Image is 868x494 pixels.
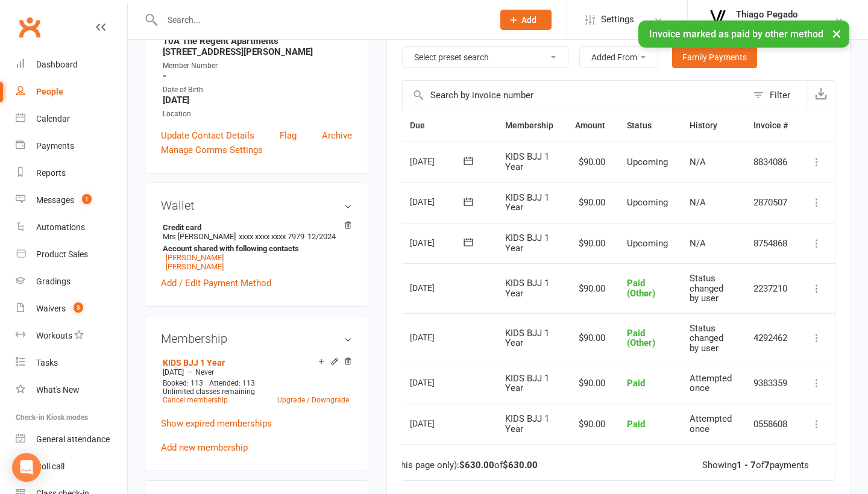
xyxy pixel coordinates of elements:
[564,363,616,404] td: $90.00
[16,51,127,78] a: Dashboard
[505,192,549,213] span: KIDS BJJ 1 Year
[690,373,732,394] span: Attempted once
[163,84,352,96] div: Date of Birth
[372,460,538,471] div: Total (this page only): of
[36,195,74,205] div: Messages
[36,114,70,123] div: Calendar
[627,419,645,430] span: Paid
[16,78,127,105] a: People
[690,197,706,208] span: N/A
[277,396,349,404] a: Upgrade / Downgrade
[280,128,297,143] a: Flag
[160,367,352,377] div: —
[410,233,465,252] div: [DATE]
[706,8,730,32] img: thumb_image1568934240.png
[161,418,272,429] a: Show expired memberships
[679,110,743,141] th: History
[161,221,352,273] li: Mrs [PERSON_NAME]
[74,302,83,313] span: 3
[16,453,127,480] a: Roll call
[399,110,494,141] th: Due
[564,313,616,363] td: $90.00
[166,262,224,271] a: [PERSON_NAME]
[627,238,668,249] span: Upcoming
[82,194,92,204] span: 1
[638,20,849,48] div: Invoice marked as paid by other method
[161,442,248,453] a: Add new membership
[743,110,799,141] th: Invoice #
[764,460,770,471] strong: 7
[36,461,64,471] div: Roll call
[747,81,807,110] button: Filter
[690,273,723,304] span: Status changed by user
[459,460,494,471] strong: $630.00
[36,331,72,340] div: Workouts
[627,197,668,208] span: Upcoming
[163,70,352,81] strong: -
[161,332,352,345] h3: Membership
[161,199,352,212] h3: Wallet
[163,387,255,396] span: Unlimited classes remaining
[690,413,732,434] span: Attempted once
[579,46,658,68] button: Added From
[736,20,827,31] div: Virtue Brazilian Jiu-Jitsu
[627,328,655,349] span: Paid (Other)
[12,453,41,482] div: Open Intercom Messenger
[564,142,616,183] td: $90.00
[16,160,127,187] a: Reports
[36,87,63,96] div: People
[743,313,799,363] td: 4292462
[403,81,747,110] input: Search by invoice number
[743,223,799,264] td: 8754868
[163,244,346,253] strong: Account shared with following contacts
[16,377,127,404] a: What's New
[826,20,848,46] button: ×
[410,192,465,211] div: [DATE]
[672,46,757,68] a: Family Payments
[627,157,668,167] span: Upcoming
[736,9,827,20] div: Thiago Pegado
[410,152,465,170] div: [DATE]
[163,95,352,105] strong: [DATE]
[743,142,799,183] td: 8834086
[16,426,127,453] a: General attendance kiosk mode
[36,304,66,313] div: Waivers
[505,233,549,254] span: KIDS BJJ 1 Year
[161,128,254,143] a: Update Contact Details
[737,460,756,471] strong: 1 - 7
[163,396,228,404] a: Cancel membership
[690,157,706,167] span: N/A
[690,323,723,354] span: Status changed by user
[161,276,271,290] a: Add / Edit Payment Method
[505,328,549,349] span: KIDS BJJ 1 Year
[163,358,225,367] a: KIDS BJJ 1 Year
[564,404,616,445] td: $90.00
[505,278,549,299] span: KIDS BJJ 1 Year
[494,110,564,141] th: Membership
[36,277,71,286] div: Gradings
[163,223,346,232] strong: Credit card
[36,222,85,232] div: Automations
[163,60,352,72] div: Member Number
[503,460,538,471] strong: $630.00
[159,11,485,28] input: Search...
[322,128,352,143] a: Archive
[239,232,304,241] span: xxxx xxxx xxxx 7979
[743,363,799,404] td: 9383359
[564,110,616,141] th: Amount
[16,295,127,322] a: Waivers 3
[14,12,45,42] a: Clubworx
[410,414,465,433] div: [DATE]
[702,460,809,471] div: Showing of payments
[410,373,465,392] div: [DATE]
[163,379,203,387] span: Booked: 113
[505,413,549,434] span: KIDS BJJ 1 Year
[16,105,127,133] a: Calendar
[16,349,127,377] a: Tasks
[770,88,790,102] div: Filter
[410,328,465,346] div: [DATE]
[616,110,679,141] th: Status
[743,263,799,313] td: 2237210
[564,263,616,313] td: $90.00
[564,182,616,223] td: $90.00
